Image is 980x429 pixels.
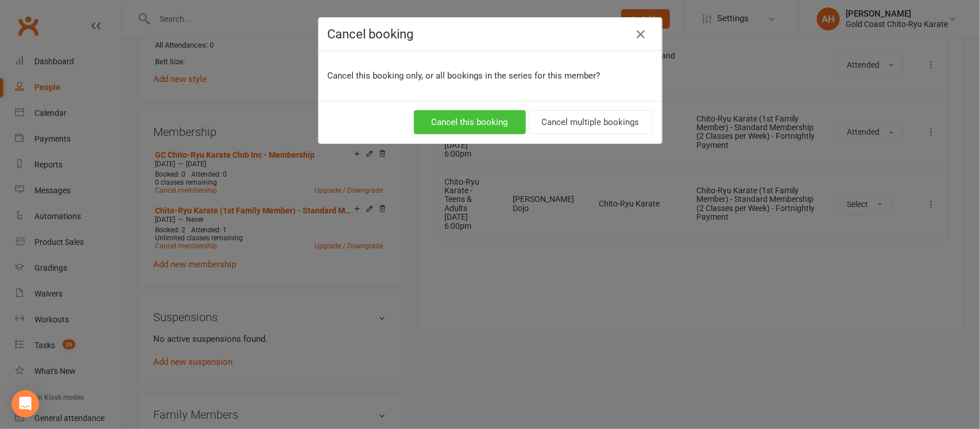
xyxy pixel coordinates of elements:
p: Cancel this booking only, or all bookings in the series for this member? [328,69,653,83]
h4: Cancel booking [328,27,653,41]
div: Open Intercom Messenger [11,390,39,418]
button: Cancel this booking [414,110,526,134]
button: Close [632,25,650,44]
button: Cancel multiple bookings [529,110,653,134]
